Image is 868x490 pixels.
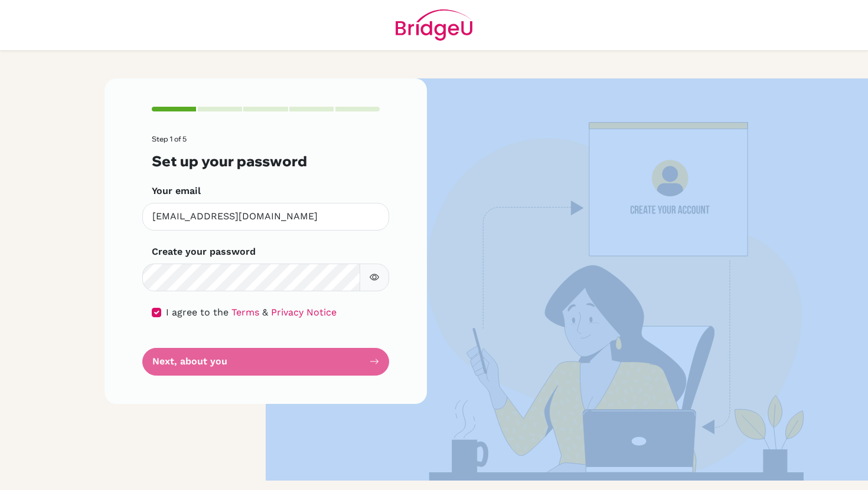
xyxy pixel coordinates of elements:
[152,134,187,143] span: Step 1 of 5
[152,153,380,170] h3: Set up your password
[271,307,337,318] a: Privacy Notice
[231,307,259,318] a: Terms
[166,307,229,318] span: I agree to the
[152,245,256,259] label: Create your password
[152,184,201,198] label: Your email
[262,307,268,318] span: &
[142,203,389,231] input: Insert your email*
